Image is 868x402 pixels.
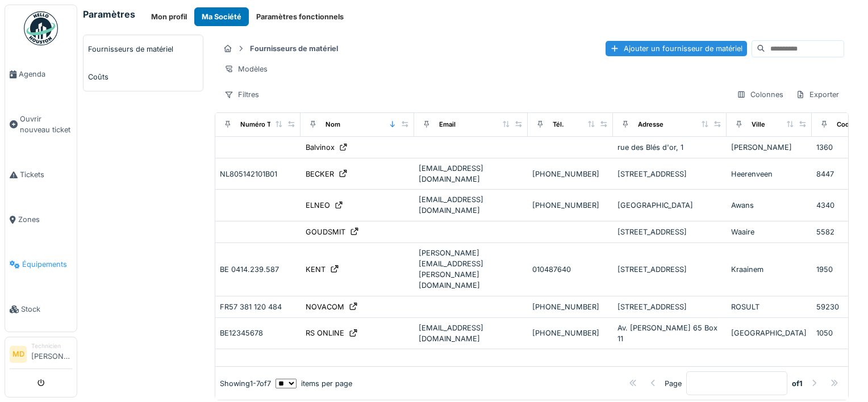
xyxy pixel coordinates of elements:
div: rue des Blés d'or, 1 [617,142,722,153]
div: BE12345678 [220,328,296,338]
div: items per page [276,378,352,389]
div: NOVACOM [306,301,344,312]
div: Awans [731,200,807,211]
button: Mon profil [144,7,194,26]
div: BECKER [306,169,334,179]
div: Kraainem [731,264,807,275]
div: ELNEO [306,200,330,211]
span: Agenda [19,69,72,79]
div: FR57 381 120 484 [220,301,296,312]
img: Badge_color-CXgf-gQk.svg [24,11,58,45]
button: Ma Société [194,7,249,26]
a: Coûts [84,63,203,91]
a: Agenda [5,52,77,97]
div: [STREET_ADDRESS] [617,169,722,179]
div: [PERSON_NAME] [731,142,807,153]
li: [PERSON_NAME] [31,342,72,366]
div: [GEOGRAPHIC_DATA] [617,200,722,211]
div: Modèles [219,61,273,77]
div: Filtres [219,86,264,103]
div: [PERSON_NAME][EMAIL_ADDRESS][PERSON_NAME][DOMAIN_NAME] [419,248,523,291]
div: [PHONE_NUMBER] [532,200,608,211]
a: Zones [5,197,77,242]
div: Numéro TVA [240,120,279,129]
div: Ajouter un fournisseur de matériel [606,41,747,56]
span: Tickets [20,169,72,180]
div: KENT [306,264,325,275]
a: Tickets [5,152,77,197]
div: [EMAIL_ADDRESS][DOMAIN_NAME] [419,194,523,216]
div: [EMAIL_ADDRESS][DOMAIN_NAME] [419,323,523,344]
div: Email [439,120,456,129]
div: Waaire [731,227,807,237]
div: [GEOGRAPHIC_DATA] [731,328,807,338]
div: Showing 1 - 7 of 7 [220,378,271,389]
div: Balvinox [306,142,335,153]
div: Ville [752,120,765,129]
div: [PHONE_NUMBER] [532,301,608,312]
div: RS ONLINE [306,328,344,338]
div: Colonnes [732,86,788,103]
div: [PHONE_NUMBER] [532,169,608,179]
div: [STREET_ADDRESS] [617,227,722,237]
a: Ouvrir nouveau ticket [5,97,77,152]
button: Paramètres fonctionnels [249,7,351,26]
div: Tél. [553,120,564,129]
a: Stock [5,287,77,332]
div: Technicien [31,342,72,350]
strong: Fournisseurs de matériel [245,43,343,54]
li: MD [10,346,27,363]
div: [STREET_ADDRESS] [617,301,722,312]
strong: of 1 [792,378,803,389]
div: 010487640 [532,264,608,275]
h6: Paramètres [83,9,135,20]
div: Av. [PERSON_NAME] 65 Box 11 [617,323,722,344]
span: Ouvrir nouveau ticket [20,114,72,135]
div: Heerenveen [731,169,807,179]
span: Équipements [22,259,72,270]
div: [PHONE_NUMBER] [532,328,608,338]
div: BE 0414.239.587 [220,264,296,275]
div: Nom [325,120,340,129]
span: Zones [18,214,72,225]
div: NL805142101B01 [220,169,296,179]
a: MD Technicien[PERSON_NAME] [10,342,72,369]
div: Page [665,378,682,389]
div: [STREET_ADDRESS] [617,264,722,275]
div: ROSULT [731,301,807,312]
div: Exporter [791,86,844,103]
a: Fournisseurs de matériel [84,35,203,63]
div: [EMAIL_ADDRESS][DOMAIN_NAME] [419,163,523,185]
div: GOUDSMIT [306,227,345,237]
a: Équipements [5,242,77,287]
span: Stock [21,304,72,315]
div: Adresse [638,120,663,129]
